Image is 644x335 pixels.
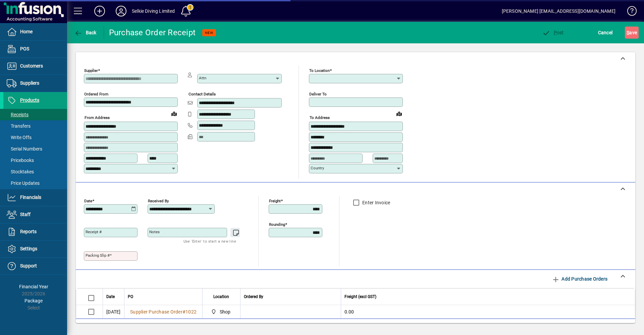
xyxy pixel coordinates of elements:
span: Shop [209,308,233,316]
a: Settings [3,241,67,257]
label: Enter Invoice [361,199,390,206]
a: View on map [394,108,405,119]
mat-label: Freight [269,198,281,203]
span: Staff [20,212,31,217]
span: Date [106,293,115,300]
div: Purchase Order Receipt [109,27,196,38]
mat-label: Ordered from [84,92,108,96]
span: Receive All [495,323,528,333]
mat-label: Date [84,198,92,203]
button: Add Purchase Orders [549,273,610,285]
span: Ordered By [244,293,263,300]
span: Product [590,323,617,333]
span: Customers [20,63,43,69]
span: NEW [205,31,213,35]
span: Support [20,263,37,268]
div: Freight (excl GST) [344,293,627,300]
span: Add Purchase Orders [552,274,607,284]
button: Back [72,27,98,39]
div: Date [106,293,121,300]
button: Profile [110,5,132,17]
app-page-header-button: Back [67,27,104,39]
a: Transfers [3,120,67,132]
mat-label: Country [311,166,324,170]
button: Cancel [596,27,614,39]
span: ost [542,30,564,35]
a: Home [3,24,67,40]
a: Suppliers [3,75,67,92]
span: Back [74,30,97,35]
span: Settings [20,246,37,251]
button: Product [586,322,620,334]
span: Stocktakes [7,169,34,174]
a: Knowledge Base [622,1,636,23]
span: Supplier Purchase Order [130,309,182,315]
div: Ordered By [244,293,337,300]
span: P [554,30,557,35]
span: Location [213,293,229,300]
a: Supplier Purchase Order#1022 [128,308,199,316]
span: POS [20,46,29,51]
td: [DATE] [103,305,124,319]
span: # [182,309,185,315]
span: Financials [20,195,41,200]
span: Serial Numbers [7,146,42,152]
a: Support [3,258,67,275]
a: Customers [3,58,67,75]
a: Stocktakes [3,166,67,177]
span: Pricebooks [7,158,34,163]
mat-label: Deliver To [309,92,327,96]
a: View on map [169,108,179,119]
span: Products [20,97,39,103]
a: Staff [3,206,67,223]
span: Suppliers [20,80,39,86]
span: 1022 [185,309,197,315]
span: PO [128,293,133,300]
a: Reports [3,223,67,240]
button: Receive All [493,322,531,334]
a: Serial Numbers [3,143,67,155]
span: Financial Year [19,284,48,289]
span: Write Offs [7,135,32,140]
a: Pricebooks [3,155,67,166]
mat-label: Rounding [269,222,285,226]
mat-label: Receipt # [86,229,102,234]
td: 0.00 [341,305,635,319]
mat-label: Packing Slip # [86,253,110,258]
button: Post [540,27,566,39]
span: Package [24,298,43,303]
a: POS [3,41,67,57]
span: Price Updates [7,180,40,186]
span: S [627,30,629,35]
a: Write Offs [3,132,67,143]
button: Save [625,27,639,39]
a: Receipts [3,109,67,120]
mat-label: Notes [149,229,160,234]
mat-label: Attn [199,76,206,80]
mat-label: Received by [148,198,169,203]
span: Cancel [598,27,613,38]
span: Shop [220,308,231,315]
span: Reports [20,229,37,234]
span: Freight (excl GST) [344,293,376,300]
span: ave [627,27,637,38]
mat-label: To location [309,68,330,73]
span: Receipts [7,112,29,117]
div: [PERSON_NAME] [EMAIL_ADDRESS][DOMAIN_NAME] [502,6,615,16]
span: Home [20,29,33,34]
span: Transfers [7,123,31,129]
a: Financials [3,189,67,206]
a: Price Updates [3,177,67,189]
mat-label: Supplier [84,68,98,73]
div: Selkie Diving Limited [132,6,175,16]
div: PO [128,293,199,300]
button: Add [89,5,110,17]
mat-hint: Use 'Enter' to start a new line [183,237,236,245]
